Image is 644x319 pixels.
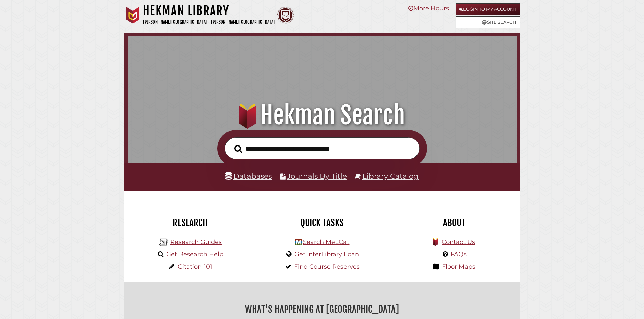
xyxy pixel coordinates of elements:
[295,239,302,245] img: Hekman Library Logo
[166,250,223,258] a: Get Research Help
[294,250,359,258] a: Get InterLibrary Loan
[294,263,360,270] a: Find Course Reserves
[408,5,449,12] a: More Hours
[225,171,272,180] a: Databases
[137,100,507,130] h1: Hekman Search
[124,7,141,24] img: Calvin University
[451,250,467,258] a: FAQs
[143,18,275,26] p: [PERSON_NAME][GEOGRAPHIC_DATA] | [PERSON_NAME][GEOGRAPHIC_DATA]
[170,238,222,246] a: Research Guides
[303,238,349,246] a: Search MeLCat
[442,263,475,270] a: Floor Maps
[234,144,242,153] i: Search
[442,238,475,246] a: Contact Us
[287,171,347,180] a: Journals By Title
[178,263,212,270] a: Citation 101
[277,7,294,24] img: Calvin Theological Seminary
[159,237,169,247] img: Hekman Library Logo
[362,171,419,180] a: Library Catalog
[456,3,520,15] a: Login to My Account
[129,217,251,229] h2: Research
[393,217,515,229] h2: About
[456,16,520,28] a: Site Search
[129,301,515,317] h2: What's Happening at [GEOGRAPHIC_DATA]
[261,217,383,229] h2: Quick Tasks
[231,143,245,155] button: Search
[143,3,275,18] h1: Hekman Library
